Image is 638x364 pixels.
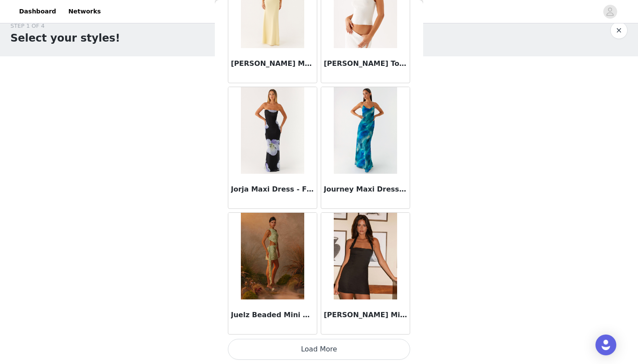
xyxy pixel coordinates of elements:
[334,87,397,174] img: Journey Maxi Dress - Blue Tie Dye
[10,30,120,46] h1: Select your styles!
[606,5,614,19] div: avatar
[324,58,407,69] h3: [PERSON_NAME] Top - White
[231,184,314,195] h3: Jorja Maxi Dress - Flower Print
[324,184,407,195] h3: Journey Maxi Dress - Blue Tie Dye
[228,339,410,360] button: Load More
[595,335,616,355] div: Open Intercom Messenger
[241,213,304,299] img: Juelz Beaded Mini Dress - Lime
[324,310,407,320] h3: [PERSON_NAME] Mini Dress - Black
[231,310,314,320] h3: Juelz Beaded Mini Dress - Lime
[241,87,304,174] img: Jorja Maxi Dress - Flower Print
[14,2,61,21] a: Dashboard
[231,58,314,69] h3: [PERSON_NAME] Maxi Dress - Yellow
[10,22,120,30] div: STEP 1 OF 4
[63,2,106,21] a: Networks
[334,213,397,299] img: Julianna Linen Mini Dress - Black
